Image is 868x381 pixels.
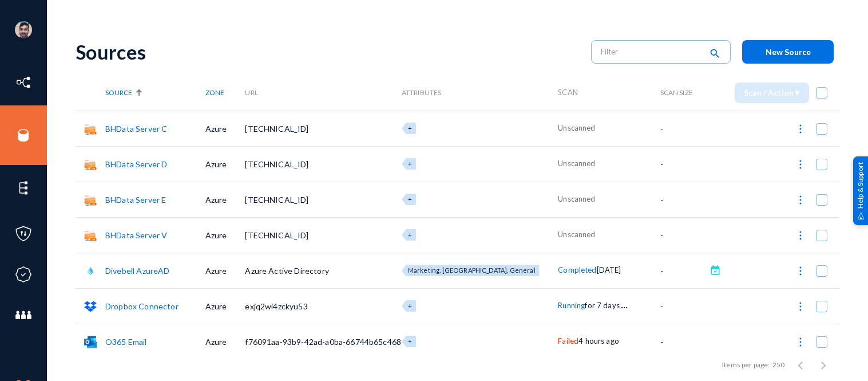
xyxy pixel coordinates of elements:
[660,217,707,253] td: -
[245,124,308,133] span: [TECHNICAL_ID]
[408,195,412,203] span: +
[558,301,585,310] span: Running
[245,159,308,169] span: [TECHNICAL_ID]
[105,266,170,276] a: Divebell AzureAD
[205,288,245,324] td: Azure
[84,300,97,313] img: dropbox.svg
[558,123,595,132] span: Unscanned
[205,182,245,217] td: Azure
[742,40,834,64] button: New Source
[795,123,806,135] img: icon-more.svg
[408,231,412,238] span: +
[105,124,167,133] a: BHData Server C
[558,194,595,203] span: Unscanned
[660,253,707,288] td: -
[245,195,308,205] span: [TECHNICAL_ID]
[105,159,167,169] a: BHData Server D
[105,195,166,205] a: BHData Server E
[84,123,97,135] img: smb.png
[795,194,806,206] img: icon-more.svg
[15,21,32,38] img: ACg8ocK1ZkZ6gbMmCU1AeqPIsBvrTWeY1xNXvgxNjkUXxjcqAiPEIvU=s96-c
[558,88,578,97] span: Scan
[205,324,245,359] td: Azure
[205,111,245,146] td: Azure
[245,337,401,347] span: f76091aa-93b9-42ad-a0ba-66744b65c468
[408,302,412,309] span: +
[660,288,707,324] td: -
[795,336,806,348] img: icon-more.svg
[84,265,97,277] img: azuread.png
[408,124,412,132] span: +
[15,74,32,91] img: icon-inventory.svg
[857,212,865,219] img: help_support.svg
[205,88,224,97] span: Zone
[621,297,623,311] span: .
[205,253,245,288] td: Azure
[15,225,32,242] img: icon-policies.svg
[812,353,835,376] button: Next page
[578,336,619,345] span: 4 hours ago
[660,182,707,217] td: -
[558,336,578,345] span: Failed
[408,337,412,345] span: +
[15,266,32,283] img: icon-compliance.svg
[84,336,97,348] img: o365mail.svg
[105,88,132,97] span: Source
[623,297,625,311] span: .
[558,159,595,168] span: Unscanned
[205,217,245,253] td: Azure
[105,230,167,240] a: BHData Server V
[105,301,179,311] a: Dropbox Connector
[245,230,308,240] span: [TECHNICAL_ID]
[795,159,806,170] img: icon-more.svg
[660,111,707,146] td: -
[105,88,205,97] div: Source
[15,307,32,324] img: icon-members.svg
[76,40,580,64] div: Sources
[558,230,595,239] span: Unscanned
[408,266,536,274] span: Marketing, [GEOGRAPHIC_DATA], General
[660,88,693,97] span: Scan Size
[766,47,811,57] span: New Source
[408,160,412,167] span: +
[789,353,812,376] button: Previous page
[15,179,32,197] img: icon-elements.svg
[795,265,806,277] img: icon-more.svg
[772,360,784,370] div: 250
[795,301,806,312] img: icon-more.svg
[597,265,621,274] span: [DATE]
[84,158,97,171] img: smb.png
[795,230,806,241] img: icon-more.svg
[84,229,97,242] img: smb.png
[84,194,97,206] img: smb.png
[245,301,307,311] span: exjq2wi4zckyu53
[15,127,32,144] img: icon-sources.svg
[708,46,722,62] mat-icon: search
[660,324,707,359] td: -
[625,297,628,311] span: .
[105,337,147,347] a: O365 Email
[660,146,707,182] td: -
[205,146,245,182] td: Azure
[205,88,245,97] div: Zone
[558,265,596,274] span: Completed
[245,88,257,97] span: URL
[585,301,620,310] span: for 7 days
[245,266,329,276] span: Azure Active Directory
[601,43,701,60] input: Filter
[402,88,442,97] span: Attributes
[853,156,868,225] div: Help & Support
[722,360,770,370] div: Items per page:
